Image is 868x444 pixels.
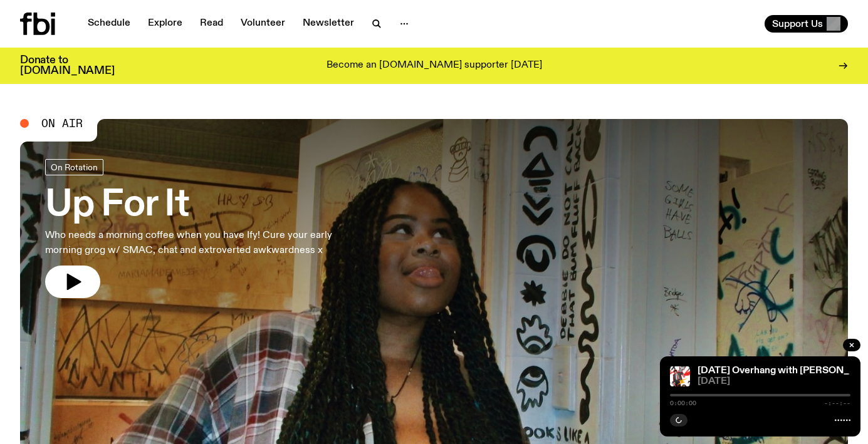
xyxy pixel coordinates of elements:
[80,15,138,33] a: Schedule
[41,118,83,129] span: On Air
[670,366,690,386] img: Digital collage featuring man in suit and tie, man in bowtie, lightning bolt, cartoon character w...
[327,60,542,71] p: Become an [DOMAIN_NAME] supporter [DATE]
[765,15,848,33] button: Support Us
[20,55,115,76] h3: Donate to [DOMAIN_NAME]
[140,15,190,33] a: Explore
[670,400,696,406] span: 0:00:00
[45,159,366,298] a: Up For ItWho needs a morning coffee when you have Ify! Cure your early morning grog w/ SMAC, chat...
[233,15,293,33] a: Volunteer
[45,159,103,175] a: On Rotation
[772,18,823,29] span: Support Us
[824,400,850,406] span: -:--:--
[51,162,98,172] span: On Rotation
[698,377,850,386] span: [DATE]
[45,188,366,223] h3: Up For It
[295,15,362,33] a: Newsletter
[192,15,231,33] a: Read
[45,228,366,258] p: Who needs a morning coffee when you have Ify! Cure your early morning grog w/ SMAC, chat and extr...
